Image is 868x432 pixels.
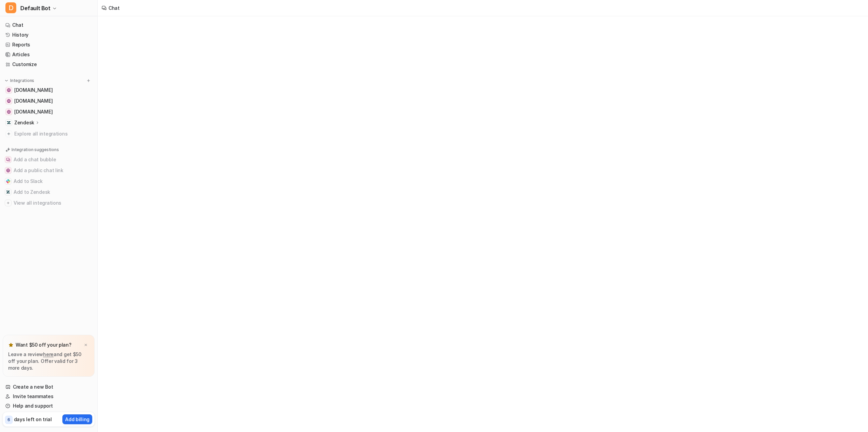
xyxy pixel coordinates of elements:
[14,128,92,139] span: Explore all integrations
[6,158,10,162] img: Add a chat bubble
[14,98,53,104] span: [DOMAIN_NAME]
[3,176,95,187] button: Add to SlackAdd to Slack
[3,165,95,176] button: Add a public chat linkAdd a public chat link
[16,342,72,348] p: Want $50 off your plan?
[7,88,11,92] img: nextagency.com
[20,3,51,13] span: Default Bot
[3,40,95,49] a: Reports
[5,130,12,137] img: explore all integrations
[7,110,11,114] img: dev.nextagency.com
[3,187,95,198] button: Add to ZendeskAdd to Zendesk
[14,108,53,115] span: [DOMAIN_NAME]
[8,342,14,348] img: star
[3,85,95,95] a: nextagency.com[DOMAIN_NAME]
[7,121,11,125] img: Zendesk
[3,154,95,165] button: Add a chat bubbleAdd a chat bubble
[43,351,54,357] a: here
[6,179,10,183] img: Add to Slack
[4,78,9,83] img: expand menu
[12,147,59,153] p: Integration suggestions
[3,96,95,106] a: signup.nextagency.com[DOMAIN_NAME]
[6,168,10,172] img: Add a public chat link
[3,107,95,117] a: dev.nextagency.com[DOMAIN_NAME]
[65,416,90,423] p: Add billing
[3,50,95,59] a: Articles
[84,343,88,347] img: x
[14,87,53,94] span: [DOMAIN_NAME]
[3,401,95,411] a: Help and support
[14,416,52,423] p: days left on trial
[3,129,95,139] a: Explore all integrations
[3,382,95,392] a: Create a new Bot
[3,60,95,69] a: Customize
[3,392,95,401] a: Invite teammates
[7,417,10,423] p: 6
[108,4,120,12] div: Chat
[6,190,10,194] img: Add to Zendesk
[10,78,34,83] p: Integrations
[5,2,16,13] span: D
[3,20,95,30] a: Chat
[3,77,36,84] button: Integrations
[7,99,11,103] img: signup.nextagency.com
[8,351,89,371] p: Leave a review and get $50 off your plan. Offer valid for 3 more days.
[6,201,10,205] img: View all integrations
[86,78,91,83] img: menu_add.svg
[14,119,34,126] p: Zendesk
[62,414,92,424] button: Add billing
[3,30,95,40] a: History
[3,198,95,208] button: View all integrationsView all integrations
